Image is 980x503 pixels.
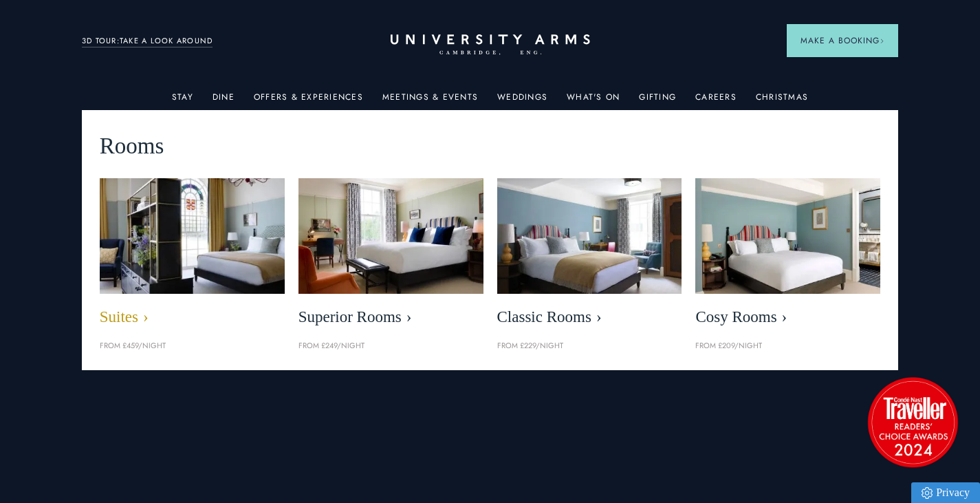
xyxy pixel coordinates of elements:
a: image-5bdf0f703dacc765be5ca7f9d527278f30b65e65-400x250-jpg Superior Rooms [298,178,483,334]
p: From £229/night [497,340,682,352]
a: Home [391,34,590,56]
img: Privacy [922,487,933,499]
a: What's On [567,92,620,110]
a: Gifting [639,92,676,110]
span: Superior Rooms [298,308,483,327]
a: Meetings & Events [382,92,478,110]
a: Stay [172,92,193,110]
p: From £249/night [298,340,483,352]
img: image-21e87f5add22128270780cf7737b92e839d7d65d-400x250-jpg [86,169,298,302]
p: From £209/night [695,340,880,352]
a: Privacy [911,482,980,503]
a: Christmas [756,92,808,110]
img: Arrow icon [880,39,884,43]
img: image-0c4e569bfe2498b75de12d7d88bf10a1f5f839d4-400x250-jpg [695,178,880,294]
a: Dine [213,92,235,110]
img: image-7eccef6fe4fe90343db89eb79f703814c40db8b4-400x250-jpg [497,178,682,294]
span: Cosy Rooms [695,308,880,327]
p: From £459/night [100,340,285,352]
img: image-2524eff8f0c5d55edbf694693304c4387916dea5-1501x1501-png [861,370,964,473]
span: Suites [100,308,285,327]
a: Offers & Experiences [254,92,363,110]
a: image-7eccef6fe4fe90343db89eb79f703814c40db8b4-400x250-jpg Classic Rooms [497,178,682,334]
span: Make a Booking [801,34,884,47]
img: image-5bdf0f703dacc765be5ca7f9d527278f30b65e65-400x250-jpg [298,178,483,294]
span: Classic Rooms [497,308,682,327]
a: Weddings [497,92,547,110]
button: Make a BookingArrow icon [787,24,898,57]
a: image-0c4e569bfe2498b75de12d7d88bf10a1f5f839d4-400x250-jpg Cosy Rooms [695,178,880,334]
a: Careers [695,92,737,110]
a: image-21e87f5add22128270780cf7737b92e839d7d65d-400x250-jpg Suites [100,178,285,334]
a: 3D TOUR:TAKE A LOOK AROUND [82,35,213,47]
span: Rooms [100,128,164,164]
